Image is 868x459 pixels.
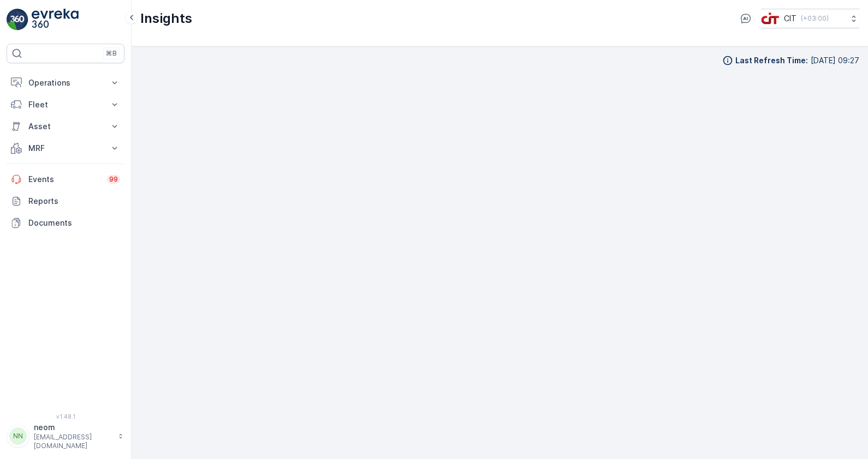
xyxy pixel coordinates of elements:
img: cit-logo_pOk6rL0.png [761,13,780,25]
button: MRF [7,137,124,159]
p: [EMAIL_ADDRESS][DOMAIN_NAME] [34,433,112,450]
button: Operations [7,72,124,94]
p: Fleet [28,99,103,110]
p: Operations [28,77,103,88]
p: [DATE] 09:27 [811,55,859,66]
img: logo [7,9,28,31]
p: ( +03:00 ) [801,14,829,23]
span: v 1.48.1 [7,413,124,420]
p: Insights [140,10,192,27]
p: Reports [28,196,120,207]
a: Documents [7,212,124,234]
p: Documents [28,218,120,228]
button: NNneom[EMAIL_ADDRESS][DOMAIN_NAME] [7,422,124,450]
p: ⌘B [106,49,117,58]
button: Fleet [7,94,124,116]
p: MRF [28,143,103,154]
p: Last Refresh Time : [735,55,808,66]
p: Events [28,174,100,185]
p: CIT [784,13,796,24]
p: neom [34,422,112,433]
button: CIT(+03:00) [761,9,859,28]
a: Events99 [7,168,124,190]
div: NN [9,427,27,445]
p: 99 [109,175,118,184]
a: Reports [7,190,124,212]
button: Asset [7,116,124,137]
p: Asset [28,121,103,132]
img: logo_light-DOdMpM7g.png [32,9,79,31]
